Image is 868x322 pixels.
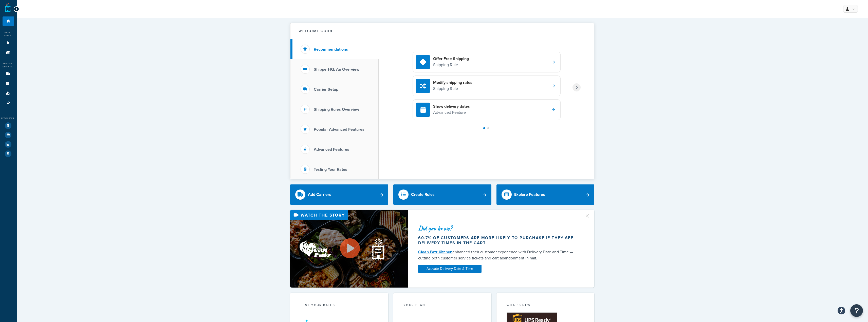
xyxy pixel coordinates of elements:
div: What's New [507,303,584,309]
div: Explore Features [514,191,545,198]
li: Test Your Rates [3,121,14,130]
li: Websites [3,38,14,48]
button: Open Resource Center [850,304,863,317]
li: Carriers [3,69,14,79]
h3: Shipping Rules Overview [314,107,359,112]
a: Explore Features [496,184,595,205]
li: Help Docs [3,149,14,158]
p: Shipping Rule [433,62,469,68]
h4: Show delivery dates [433,104,470,109]
li: Shipping Rules [3,79,14,88]
li: Boxes [3,89,14,98]
div: 60.7% of customers are more likely to purchase if they see delivery times in the cart [418,235,578,245]
div: Create Rules [411,191,435,198]
li: Analytics [3,140,14,149]
h3: ShipperHQ: An Overview [314,67,359,72]
h3: Carrier Setup [314,87,338,92]
p: Shipping Rule [433,85,472,92]
p: Advanced Feature [433,109,470,116]
h3: Recommendations [314,47,348,52]
div: Did you know? [418,225,578,232]
img: Video thumbnail [290,210,408,288]
h3: Advanced Features [314,147,349,152]
h4: Modify shipping rates [433,80,472,85]
div: Your Plan [403,303,481,309]
h4: Offer Free Shipping [433,56,469,62]
button: Welcome Guide [290,23,594,39]
a: Activate Delivery Date & Time [418,265,482,273]
div: Test your rates [300,303,378,309]
div: enhanced their customer experience with Delivery Date and Time — cutting both customer service ti... [418,249,578,261]
h3: Testing Your Rates [314,167,347,172]
li: Origins [3,48,14,57]
li: Advanced Features [3,98,14,108]
li: Marketplace [3,130,14,140]
a: Create Rules [393,184,491,205]
a: Clean Eatz Kitchen [418,249,452,255]
a: Add Carriers [290,184,388,205]
li: Dashboard [3,16,14,26]
h2: Welcome Guide [299,29,334,33]
h3: Popular Advanced Features [314,127,364,132]
div: Add Carriers [308,191,331,198]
